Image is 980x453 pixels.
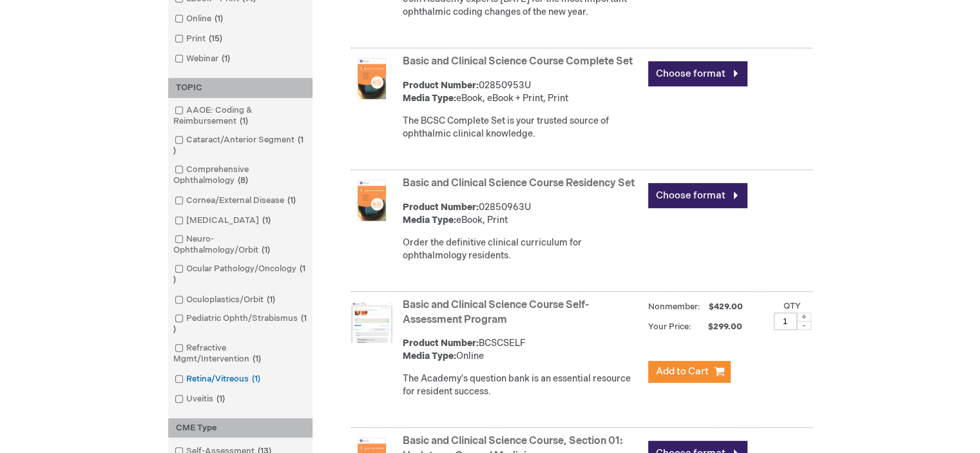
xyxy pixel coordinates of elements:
[249,374,264,384] span: 1
[403,215,456,226] strong: Media Type:
[403,202,479,213] strong: Product Number:
[403,79,642,105] div: 02850953U eBook, eBook + Print, Print
[403,372,642,398] div: The Academy's question bank is an essential resource for resident success.
[258,245,273,255] span: 1
[171,104,309,128] a: AAOE: Coding & Reimbursement1
[403,93,456,104] strong: Media Type:
[171,134,309,157] a: Cataract/Anterior Segment1
[235,175,251,186] span: 8
[173,135,303,156] span: 1
[403,80,479,91] strong: Product Number:
[351,180,392,221] img: Basic and Clinical Science Course Residency Set
[171,313,309,336] a: Pediatric Ophth/Strabismus1
[403,177,635,189] a: Basic and Clinical Science Course Residency Set
[171,215,276,227] a: [MEDICAL_DATA]1
[403,236,642,262] div: Order the definitive clinical curriculum for ophthalmology residents.
[351,302,392,343] img: Basic and Clinical Science Course Self-Assessment Program
[648,61,747,86] a: Choose format
[218,53,233,64] span: 1
[403,337,642,363] div: BCSCSELF Online
[171,263,309,286] a: Ocular Pathology/Oncology1
[168,418,312,438] div: CME Type
[171,373,265,385] a: Retina/Vitreous1
[351,58,392,99] img: Basic and Clinical Science Course Complete Set
[774,313,797,330] input: Qty
[249,354,264,364] span: 1
[171,33,227,45] a: Print15
[259,215,274,226] span: 1
[648,361,731,383] button: Add to Cart
[656,365,709,378] span: Add to Cart
[173,313,307,334] span: 1
[171,233,309,256] a: Neuro-Ophthalmology/Orbit1
[783,301,801,311] label: Qty
[171,53,235,65] a: Webinar1
[403,299,589,326] a: Basic and Clinical Science Course Self-Assessment Program
[648,299,700,315] strong: Nonmember:
[211,14,226,24] span: 1
[171,164,309,187] a: Comprehensive Ophthalmology8
[693,322,744,332] span: $299.00
[648,183,747,208] a: Choose format
[173,264,305,285] span: 1
[264,294,278,305] span: 1
[403,55,633,68] a: Basic and Clinical Science Course Complete Set
[403,201,642,227] div: 02850963U eBook, Print
[171,195,301,207] a: Cornea/External Disease1
[168,78,312,98] div: TOPIC
[284,195,299,206] span: 1
[171,13,228,25] a: Online1
[171,294,280,306] a: Oculoplastics/Orbit1
[648,322,691,332] strong: Your Price:
[707,302,745,312] span: $429.00
[403,351,456,361] strong: Media Type:
[213,394,228,404] span: 1
[403,338,479,349] strong: Product Number:
[206,34,226,44] span: 15
[171,342,309,365] a: Refractive Mgmt/Intervention1
[171,393,230,405] a: Uveitis1
[236,116,251,126] span: 1
[403,115,642,140] div: The BCSC Complete Set is your trusted source of ophthalmic clinical knowledge.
